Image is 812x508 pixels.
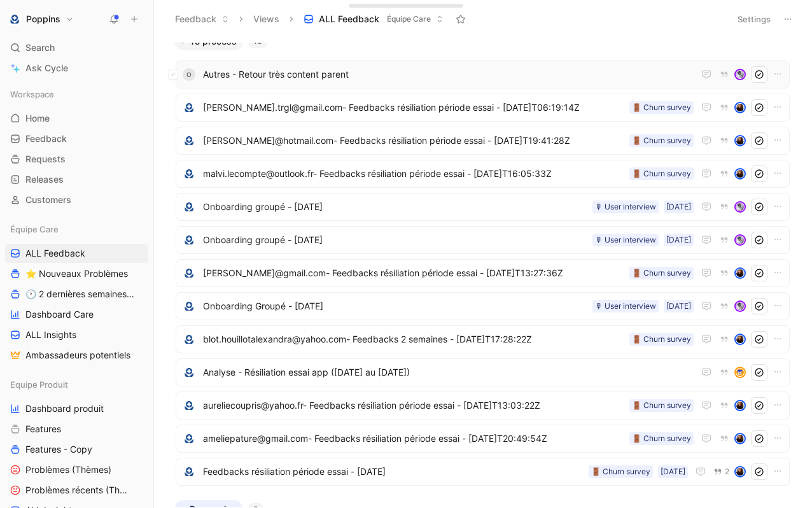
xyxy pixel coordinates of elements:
[183,432,195,445] img: logo
[183,465,195,478] img: logo
[736,269,745,278] img: avatar
[10,88,54,101] span: Workspace
[5,10,77,28] button: PoppinsPoppins
[5,170,148,189] a: Releases
[736,434,745,443] img: avatar
[176,259,790,287] a: logo[PERSON_NAME]@gmail.com- Feedbacks résiliation période essai - [DATE]T13:27:36Z🚪 Churn survey...
[736,103,745,112] img: avatar
[176,226,790,254] a: logoOnboarding groupé - [DATE][DATE]🎙 User interviewavatar
[25,328,76,341] span: ALL Insights
[183,300,195,313] img: logo
[183,366,195,379] img: logo
[183,134,195,147] img: logo
[5,305,148,324] a: Dashboard Care
[25,267,128,280] span: ⭐ Nouveaux Problèmes
[203,365,689,380] span: Analyse - Résiliation essai app ([DATE] au [DATE])
[25,40,55,55] span: Search
[5,399,148,418] a: Dashboard produit
[176,392,790,420] a: logoaureliecoupris@yahoo.fr- Feedbacks résiliation période essai - [DATE]T13:03:22Z🚪 Churn survey...
[203,299,587,314] span: Onboarding Groupé - [DATE]
[26,13,60,25] h1: Poppins
[176,193,790,221] a: logoOnboarding groupé - [DATE][DATE]🎙 User interviewavatar
[632,267,691,279] div: 🚪 Churn survey
[5,460,148,479] a: Problèmes (Thèmes)
[25,173,64,186] span: Releases
[25,132,67,145] span: Feedback
[736,70,745,79] img: avatar
[169,10,235,29] button: Feedback
[203,232,587,248] span: Onboarding groupé - [DATE]
[203,464,584,479] span: Feedbacks résiliation période essai - [DATE]
[203,265,624,281] span: [PERSON_NAME]@gmail.com- Feedbacks résiliation période essai - [DATE]T13:27:36Z
[736,236,745,244] img: avatar
[176,292,790,320] a: logoOnboarding Groupé - [DATE][DATE]🎙 User interviewavatar
[25,153,66,166] span: Requests
[203,431,624,446] span: ameliepature@gmail.com- Feedbacks résiliation période essai - [DATE]T20:49:54Z
[203,332,624,347] span: blot.houillotalexandra@yahoo.com- Feedbacks 2 semaines - [DATE]T17:28:22Z
[736,401,745,410] img: avatar
[183,333,195,346] img: logo
[25,463,111,476] span: Problèmes (Thèmes)
[711,465,732,479] button: 2
[25,443,92,456] span: Features - Copy
[595,234,656,246] div: 🎙 User interview
[203,67,694,82] span: Autres - Retour très content parent
[591,465,650,478] div: 🚪 Churn survey
[183,267,195,279] img: logo
[595,300,656,313] div: 🎙 User interview
[319,13,379,25] span: ALL Feedback
[203,398,624,413] span: aureliecoupris@yahoo.fr- Feedbacks résiliation période essai - [DATE]T13:03:22Z
[25,288,134,300] span: 🕐 2 dernières semaines - Occurences
[25,349,130,362] span: Ambassadeurs potentiels
[595,201,656,213] div: 🎙 User interview
[5,220,148,239] div: Équipe Care
[25,308,94,321] span: Dashboard Care
[736,169,745,178] img: avatar
[387,13,431,25] span: Équipe Care
[632,167,691,180] div: 🚪 Churn survey
[632,101,691,114] div: 🚪 Churn survey
[203,100,624,115] span: [PERSON_NAME].trgl@gmail.com- Feedbacks résiliation période essai - [DATE]T06:19:14Z
[5,190,148,209] a: Customers
[183,201,195,213] img: logo
[183,68,195,81] div: O
[203,199,587,215] span: Onboarding groupé - [DATE]
[736,368,745,377] img: avatar
[5,346,148,365] a: Ambassadeurs potentiels
[5,59,148,78] a: Ask Cycle
[176,458,790,486] a: logoFeedbacks résiliation période essai - [DATE][DATE]🚪 Churn survey2avatar
[176,160,790,188] a: logomalvi.lecompte@outlook.fr- Feedbacks résiliation période essai - [DATE]T16:05:33Z🚪 Churn surv...
[736,302,745,311] img: avatar
[632,399,691,412] div: 🚪 Churn survey
[5,244,148,263] a: ALL Feedback
[5,109,148,128] a: Home
[5,129,148,148] a: Feedback
[25,194,71,206] span: Customers
[8,13,21,25] img: Poppins
[183,234,195,246] img: logo
[632,134,691,147] div: 🚪 Churn survey
[298,10,449,29] button: ALL FeedbackÉquipe Care
[666,300,691,313] div: [DATE]
[736,467,745,476] img: avatar
[176,358,790,386] a: logoAnalyse - Résiliation essai app ([DATE] au [DATE])avatar
[5,420,148,439] a: Features
[5,375,148,394] div: Equipe Produit
[5,85,148,104] div: Workspace
[10,223,59,236] span: Équipe Care
[169,32,796,490] div: To process13
[5,285,148,304] a: 🕐 2 dernières semaines - Occurences
[25,423,61,435] span: Features
[25,402,104,415] span: Dashboard produit
[5,38,148,57] div: Search
[5,220,148,365] div: Équipe CareALL Feedback⭐ Nouveaux Problèmes🕐 2 dernières semaines - OccurencesDashboard CareALL I...
[176,425,790,453] a: logoameliepature@gmail.com- Feedbacks résiliation période essai - [DATE]T20:49:54Z🚪 Churn surveya...
[632,333,691,346] div: 🚪 Churn survey
[176,60,790,88] a: OAutres - Retour très content parentavatar
[5,264,148,283] a: ⭐ Nouveaux Problèmes
[176,94,790,122] a: logo[PERSON_NAME].trgl@gmail.com- Feedbacks résiliation période essai - [DATE]T06:19:14Z🚪 Churn s...
[25,112,50,125] span: Home
[25,484,132,497] span: Problèmes récents (Thèmes)
[10,378,68,391] span: Equipe Produit
[176,325,790,353] a: logoblot.houillotalexandra@yahoo.com- Feedbacks 2 semaines - [DATE]T17:28:22Z🚪 Churn surveyavatar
